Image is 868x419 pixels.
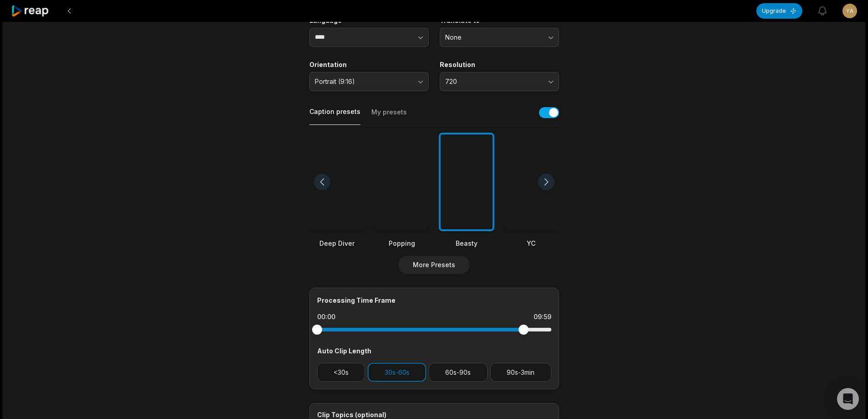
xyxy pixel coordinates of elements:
span: Portrait (9:16) [315,78,411,86]
button: Portrait (9:16) [309,72,429,91]
button: None [440,28,559,47]
div: YC [503,238,559,248]
div: 00:00 [317,312,335,321]
button: More Presets [398,256,470,274]
button: Caption presets [309,107,360,125]
label: Orientation [309,61,429,69]
div: Clip Topics (optional) [317,411,551,419]
div: Deep Diver [309,238,365,248]
div: Beasty [439,238,494,248]
button: 90s-3min [490,363,551,382]
label: Resolution [440,61,559,69]
div: Popping [374,238,430,248]
button: My presets [371,108,407,125]
button: 30s-60s [368,363,426,382]
button: 60s-90s [429,363,488,382]
span: 720 [445,78,541,86]
div: Auto Clip Length [317,346,551,356]
span: None [445,33,541,41]
div: 09:59 [534,312,551,321]
div: Open Intercom Messenger [837,388,859,410]
button: Upgrade [756,3,802,19]
div: Processing Time Frame [317,295,551,305]
button: 720 [440,72,559,91]
button: <30s [317,363,365,382]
